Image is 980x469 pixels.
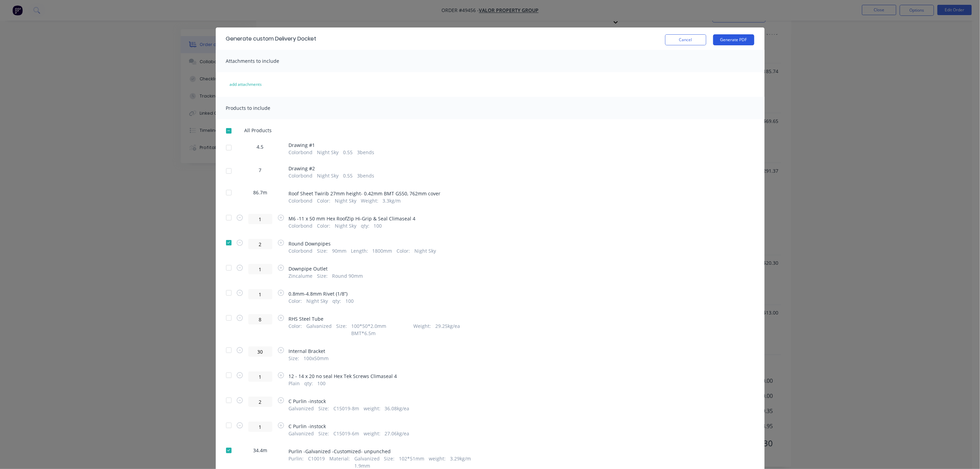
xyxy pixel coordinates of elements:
[318,430,329,437] span: Size :
[249,447,271,454] span: 34.4m
[306,322,332,337] span: Galvanized
[289,197,313,204] span: Colorbond
[249,189,271,196] span: 86.7m
[304,380,313,387] span: qty :
[317,222,330,229] span: Color :
[414,322,431,337] span: Weight :
[289,315,460,322] span: RHS Steel Tube
[332,247,346,254] span: 90mm
[361,197,378,204] span: Weight :
[317,247,328,254] span: Size :
[289,405,314,412] span: Galvanized
[373,247,392,254] span: 1800mm
[317,172,339,179] span: Night Sky
[289,290,354,297] span: 0.8mm-4.8mm Rivet (1/8”)
[374,222,382,229] span: 100
[317,380,326,387] span: 100
[289,165,374,172] span: Drawing # 2
[289,265,363,272] span: Downpipe Outlet
[289,297,302,305] span: Color :
[304,355,329,362] span: 100x50mm
[306,297,328,305] span: Night Sky
[289,215,416,222] span: M6 -11 x 50 mm Hex RoofZip Hi-Grip & Seal Climaseal 4
[289,247,313,254] span: Colorbond
[226,105,271,111] span: Products to include
[289,322,302,337] span: Color :
[257,143,264,150] span: 4.5
[244,127,276,134] span: All Products
[317,272,328,279] span: Size :
[289,423,410,430] span: C Purlin -instock
[383,197,401,204] span: 3.3kg/m
[414,247,436,254] span: Night Sky
[351,322,409,337] span: 100*50*2.0mm BMT*6.5m
[364,430,380,437] span: weight :
[343,172,353,179] span: 0.55
[289,240,436,247] span: Round Downpipes
[289,190,441,197] span: Roof Sheet Twirib 27mm height- 0.42mm BMT G550, 762mm cover
[289,172,313,179] span: Colorbond
[317,197,330,204] span: Color :
[289,222,313,229] span: Colorbond
[357,172,374,179] span: 3 bends
[317,149,339,156] span: Night Sky
[335,197,356,204] span: Night Sky
[289,430,314,437] span: Galvanized
[364,405,380,412] span: weight :
[713,34,754,45] button: Generate PDF
[345,297,354,305] span: 100
[289,380,300,387] span: Plain
[289,272,313,279] span: Zincalume
[289,448,460,455] span: Purlin -Galvanized -Customized- unpunched
[436,322,460,337] span: 29.25kg/ea
[223,79,269,90] button: add attachments
[289,355,299,362] span: Size :
[289,149,313,156] span: Colorbond
[333,430,359,437] span: C15019-6m
[289,347,329,355] span: Internal Bracket
[259,167,262,174] span: 7
[357,149,374,156] span: 3 bends
[289,398,410,405] span: C Purlin -instock
[318,405,329,412] span: Size :
[332,297,341,305] span: qty :
[385,405,410,412] span: 36.08kg/ea
[397,247,410,254] span: Color :
[361,222,369,229] span: qty :
[226,35,317,43] div: Generate custom Delivery Docket
[289,141,374,149] span: Drawing # 1
[336,322,347,337] span: Size :
[385,430,410,437] span: 27.06kg/ea
[351,247,368,254] span: Length :
[332,272,363,279] span: Round 90mm
[335,222,356,229] span: Night Sky
[289,373,397,380] span: 12 - 14 x 20 no seal Hex Tek Screws Climaseal 4
[333,405,359,412] span: C15019-8m
[665,34,706,45] button: Cancel
[226,58,280,64] span: Attachments to include
[343,149,353,156] span: 0.55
